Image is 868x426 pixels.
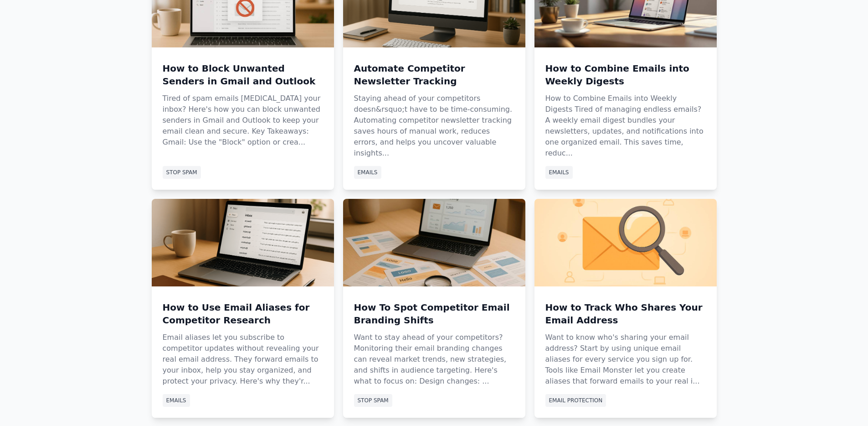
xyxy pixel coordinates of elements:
[354,62,514,88] a: Automate Competitor Newsletter Tracking
[166,397,186,404] a: Emails
[545,93,706,159] a: How to Combine Emails into Weekly Digests Tired of managing endless emails? A weekly email digest...
[549,397,603,404] a: Email Protection
[354,332,514,387] a: Want to stay ahead of your competitors? Monitoring their email branding changes can reveal market...
[163,62,323,88] a: How to Block Unwanted Senders in Gmail and Outlook
[163,301,323,327] a: How to Use Email Aliases for Competitor Research
[354,301,514,327] a: How To Spot Competitor Email Branding Shifts
[358,397,389,404] a: Stop spam
[163,93,323,148] a: Tired of spam emails [MEDICAL_DATA] your inbox? Here's how you can block unwanted senders in Gmai...
[354,93,514,159] a: Staying ahead of your competitors doesn&rsquo;t have to be time-consuming. Automating competitor ...
[545,62,706,88] a: How to Combine Emails into Weekly Digests
[549,169,569,176] a: Emails
[545,301,706,327] a: How to Track Who Shares Your Email Address
[358,169,378,176] a: Emails
[545,332,706,387] a: Want to know who's sharing your email address? Start by using unique email aliases for every serv...
[163,332,323,387] a: Email aliases let you subscribe to competitor updates without revealing your real email address. ...
[166,169,197,176] a: Stop spam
